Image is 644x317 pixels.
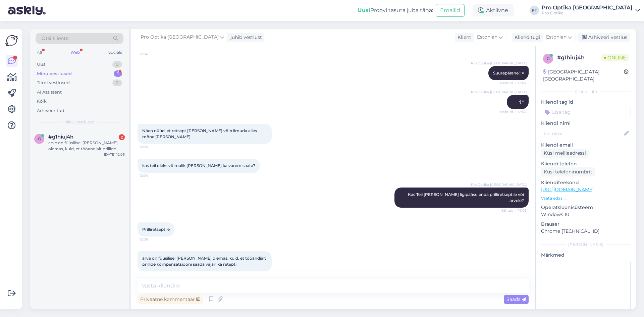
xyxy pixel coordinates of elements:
div: Küsi telefoninumbrit [541,167,595,176]
p: Brauser [541,221,631,228]
span: arve on füüsilisel [PERSON_NAME] olemas, kuid, et tööandjalt prillide kompensatsiooni saada vajan... [142,256,267,267]
div: Kõik [37,98,47,105]
span: 12:04 [140,52,165,57]
span: g [547,56,550,61]
div: Tiimi vestlused [37,80,70,86]
span: Otsi kliente [42,35,68,42]
span: Prilliretseptile [142,227,170,232]
p: Kliendi telefon [541,160,631,167]
div: Klient [455,34,471,41]
div: Uus [37,61,45,68]
b: Uus! [358,7,370,13]
p: Vaata edasi ... [541,195,631,201]
span: Näen nüüd, et retsept [PERSON_NAME] võib ilmuda alles mõne [PERSON_NAME] [142,128,258,139]
span: Pro Optika [GEOGRAPHIC_DATA] [141,34,219,41]
div: Web [69,48,81,57]
div: Arhiveeri vestlus [578,33,630,42]
div: Minu vestlused [37,70,72,77]
span: Nähtud ✓ 12:05 [500,208,527,213]
span: kas teil oleks võimalik [PERSON_NAME] ka varem saata? [142,163,255,168]
p: Kliendi nimi [541,120,631,127]
a: [URL][DOMAIN_NAME] [541,187,594,193]
div: 0 [112,80,122,86]
div: Aktiivne [473,4,514,16]
p: Kliendi tag'id [541,99,631,106]
span: 12:04 [140,144,165,149]
span: 12:04 [140,173,165,178]
div: # g1hiuj4h [557,54,601,62]
button: Emailid [436,4,465,17]
div: All [36,48,43,57]
div: arve on füüsilisel [PERSON_NAME] olemas, kuid, et tööandjalt prillide kompensatsiooni saada vajan... [48,140,125,152]
span: g [38,136,41,141]
div: Proovi tasuta juba täna: [358,6,433,14]
input: Lisa tag [541,107,631,117]
div: Küsi meiliaadressi [541,149,589,158]
div: Pro Optika [GEOGRAPHIC_DATA] [542,5,633,10]
div: Socials [107,48,123,57]
p: Kliendi email [541,142,631,149]
div: [GEOGRAPHIC_DATA], [GEOGRAPHIC_DATA] [543,68,624,83]
span: Pro Optika [GEOGRAPHIC_DATA] [471,182,527,187]
div: Pro Optika [542,10,633,16]
span: 12:05 [140,272,165,277]
span: Suurepärane! := [493,70,524,75]
span: Pro Optika [GEOGRAPHIC_DATA] [471,61,527,66]
span: #g1hiuj4h [48,134,73,140]
div: Privaatne kommentaar [138,295,203,304]
span: Saada [506,296,526,302]
span: Estonian [477,34,497,41]
span: Kas Teil [PERSON_NAME] ligipääsu enda prilliretseptile või arvele? [408,192,525,203]
div: Kliendi info [541,89,631,95]
p: Märkmed [541,252,631,259]
div: [DATE] 12:05 [104,152,125,157]
span: Pro Optika [GEOGRAPHIC_DATA] [471,90,527,95]
div: PT [530,6,539,15]
img: Askly Logo [5,34,18,47]
span: Minu vestlused [64,119,95,125]
p: Chrome [TECHNICAL_ID] [541,228,631,235]
div: Arhiveeritud [37,107,64,114]
div: juhib vestlust [228,34,262,41]
p: Operatsioonisüsteem [541,204,631,211]
span: Estonian [546,34,567,41]
span: Nähtud ✓ 12:04 [500,109,527,114]
p: Windows 10 [541,211,631,218]
div: 2 [119,134,125,140]
div: 1 [114,70,122,77]
div: 0 [112,61,122,68]
input: Lisa nimi [541,130,623,137]
p: Klienditeekond [541,179,631,186]
span: 12:05 [140,237,165,242]
span: Nähtud ✓ 12:04 [500,81,527,86]
div: AI Assistent [37,89,62,96]
div: [PERSON_NAME] [541,242,631,248]
span: Online [601,54,629,61]
a: Pro Optika [GEOGRAPHIC_DATA]Pro Optika [542,5,640,16]
div: Klienditugi [512,34,540,41]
